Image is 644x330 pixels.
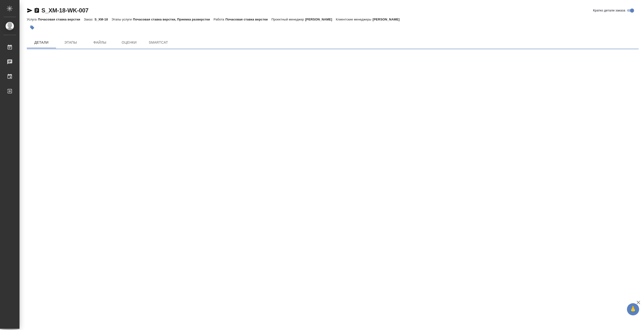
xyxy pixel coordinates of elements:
[147,39,170,46] span: SmartCat
[225,18,271,21] p: Почасовая ставка верстки
[271,18,305,21] p: Проектный менеджер
[27,18,38,21] p: Услуга
[112,18,133,21] p: Этапы услуги
[117,39,141,46] span: Оценки
[629,304,637,314] span: 🙏
[41,7,88,14] a: S_XM-18-WK-007
[336,18,373,21] p: Клиентские менеджеры
[59,39,82,46] span: Этапы
[84,18,94,21] p: Заказ:
[133,18,214,21] p: Почасовая ставка верстки, Приемка разверстки
[88,39,112,46] span: Файлы
[30,39,53,46] span: Детали
[627,303,639,315] button: 🙏
[38,18,84,21] p: Почасовая ставка верстки
[305,18,336,21] p: [PERSON_NAME]
[373,18,403,21] p: [PERSON_NAME]
[27,8,33,13] button: Скопировать ссылку для ЯМессенджера
[593,8,625,13] span: Кратко детали заказа
[34,8,40,13] button: Скопировать ссылку
[27,22,38,33] button: Добавить тэг
[95,18,112,21] p: S_XM-18
[214,18,226,21] p: Работа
